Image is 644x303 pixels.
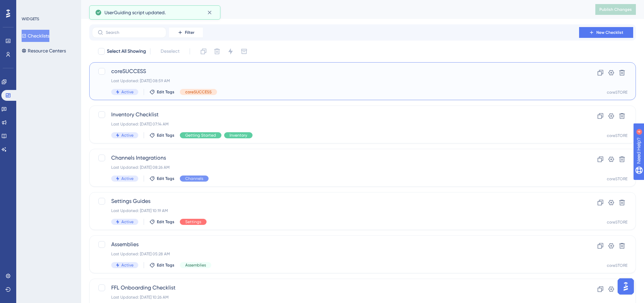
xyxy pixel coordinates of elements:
span: Assemblies [185,262,206,268]
span: Settings Guides [111,197,560,205]
button: Publish Changes [595,4,636,15]
div: Last Updated: [DATE] 10:26 AM [111,295,560,300]
span: Active [121,133,134,138]
div: coreSTORE [607,176,627,182]
span: Inventory [230,133,247,138]
span: UserGuiding script updated. [104,8,166,17]
div: Checklists [89,5,578,14]
span: Edit Tags [157,133,174,138]
button: Edit Tags [149,89,174,95]
button: Deselect [154,45,186,57]
button: Checklists [22,30,49,42]
iframe: UserGuiding AI Assistant Launcher [616,276,636,297]
button: Resource Centers [22,45,66,57]
span: Edit Tags [157,262,174,268]
span: Filter [185,30,194,35]
span: Assemblies [111,240,560,249]
span: Inventory Checklist [111,111,560,119]
span: Getting Started [185,133,216,138]
button: Edit Tags [149,176,174,181]
span: Channels Integrations [111,154,560,162]
span: coreSUCCESS [185,89,212,95]
span: Channels [185,176,203,181]
span: Select All Showing [107,47,146,55]
span: New Checklist [596,30,623,35]
input: Search [106,30,161,35]
button: New Checklist [579,27,633,38]
button: Edit Tags [149,262,174,268]
div: coreSTORE [607,133,627,138]
span: Edit Tags [157,89,174,95]
div: coreSTORE [607,219,627,225]
div: Last Updated: [DATE] 07:14 AM [111,121,560,127]
span: Active [121,89,134,95]
span: Deselect [161,47,180,55]
span: Edit Tags [157,219,174,225]
button: Filter [169,27,203,38]
button: Edit Tags [149,133,174,138]
span: FFL Onboarding Checklist [111,284,560,292]
div: Last Updated: [DATE] 08:59 AM [111,78,560,84]
button: Edit Tags [149,219,174,225]
span: Publish Changes [599,7,632,12]
div: coreSTORE [607,263,627,268]
span: Edit Tags [157,176,174,181]
div: Last Updated: [DATE] 10:19 AM [111,208,560,213]
div: Last Updated: [DATE] 08:26 AM [111,165,560,170]
span: Need Help? [16,2,42,10]
span: Active [121,176,134,181]
span: Active [121,262,134,268]
span: Active [121,219,134,225]
div: Last Updated: [DATE] 05:28 AM [111,251,560,257]
span: coreSUCCESS [111,67,560,75]
div: 4 [47,3,49,9]
div: WIDGETS [22,16,39,22]
span: Settings [185,219,201,225]
div: coreSTORE [607,90,627,95]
